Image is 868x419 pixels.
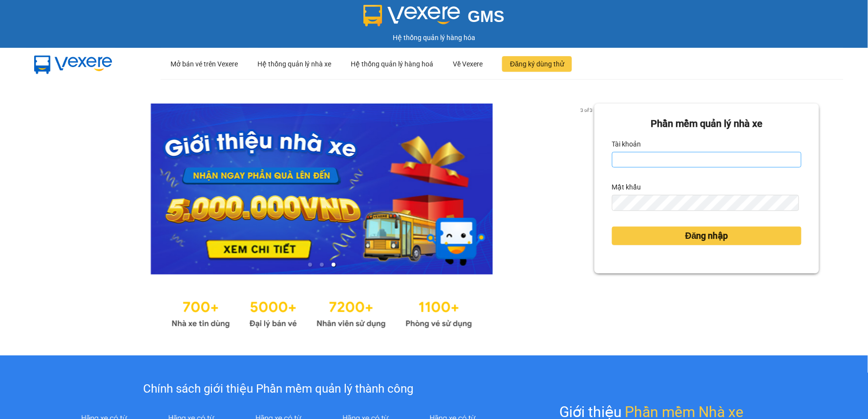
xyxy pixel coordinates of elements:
a: GMS [363,15,505,22]
p: 3 of 3 [577,104,594,116]
li: slide item 2 [320,263,324,267]
div: Hệ thống quản lý hàng hóa [2,32,866,43]
button: previous slide / item [49,104,63,274]
div: Hệ thống quản lý hàng hoá [351,48,433,80]
span: Đăng ký dùng thử [510,59,564,69]
button: next slide / item [581,104,594,274]
label: Tài khoản [612,136,641,152]
div: Phần mềm quản lý nhà xe [612,116,802,131]
li: slide item 1 [308,263,312,267]
img: logo 2 [363,5,460,26]
div: Hệ thống quản lý nhà xe [257,48,331,80]
div: Chính sách giới thiệu Phần mềm quản lý thành công [61,380,496,398]
span: Đăng nhập [685,229,728,243]
label: Mật khẩu [612,179,641,195]
div: Về Vexere [453,48,483,80]
img: mbUUG5Q.png [24,48,122,80]
li: slide item 3 [332,263,336,267]
input: Tài khoản [612,152,802,168]
input: Mật khẩu [612,195,799,210]
span: GMS [468,7,505,25]
button: Đăng ký dùng thử [502,56,572,72]
div: Mở bán vé trên Vexere [170,48,238,80]
img: Statistics.png [171,294,472,331]
button: Đăng nhập [612,227,802,245]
